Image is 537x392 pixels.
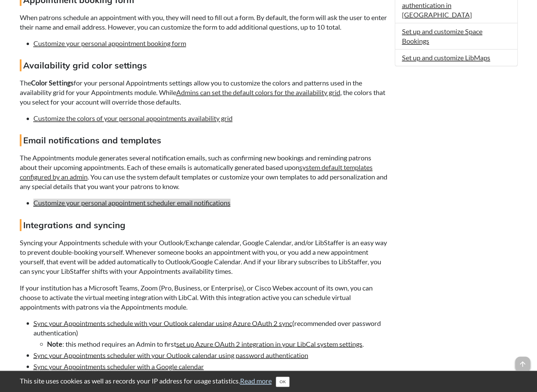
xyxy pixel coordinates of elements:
h4: Email notifications and templates [20,134,388,146]
p: When patrons schedule an appointment with you, they will need to fill out a form. By default, the... [20,13,388,32]
h4: Availability grid color settings [20,59,388,71]
p: The Appointments module generates several notification emails, such as confirming new bookings an... [20,153,388,191]
a: Set up and customize Space Bookings [402,27,482,45]
a: set up Azure OAuth 2 integration in your LibCal system settings [176,340,362,348]
a: arrow_upward [515,357,530,365]
h4: Integrations and syncing [20,219,388,231]
li: (recommended over password authentication) [33,318,388,348]
a: Sync your Appointments schedule with your Outlook calendar using Azure OAuth 2 sync [33,319,292,327]
a: Customize your personal appointment scheduler email notifications [33,199,230,207]
p: The for your personal Appointments settings allow you to customize the colors and patterns used i... [20,78,388,107]
a: Set up and customize LibMaps [402,53,490,62]
strong: Color Settings [31,79,74,87]
p: If your institution has a Microsoft Teams, Zoom (Pro, Business, or Enterprise), or Cisco Webex ac... [20,283,388,311]
p: Syncing your Appointments schedule with your Outlook/Exchange calendar, Google Calendar, and/or L... [20,238,388,276]
a: Customize your personal appointment booking form [33,39,186,47]
strong: Note [47,340,62,348]
a: Sync your Appointments scheduler with your Outlook calendar using password authentication [33,351,308,359]
a: Sync your Appointments scheduler with a Google calendar [33,362,204,370]
div: This site uses cookies as well as records your IP address for usage statistics. [13,376,524,387]
a: Read more [240,377,272,385]
li: : this method requires an Admin to first . [47,339,388,348]
a: Customize the colors of your personal appointments availability grid [33,114,233,122]
a: Admins can set the default colors for the availability grid [176,88,340,96]
span: arrow_upward [515,357,530,372]
button: Close [276,377,289,387]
